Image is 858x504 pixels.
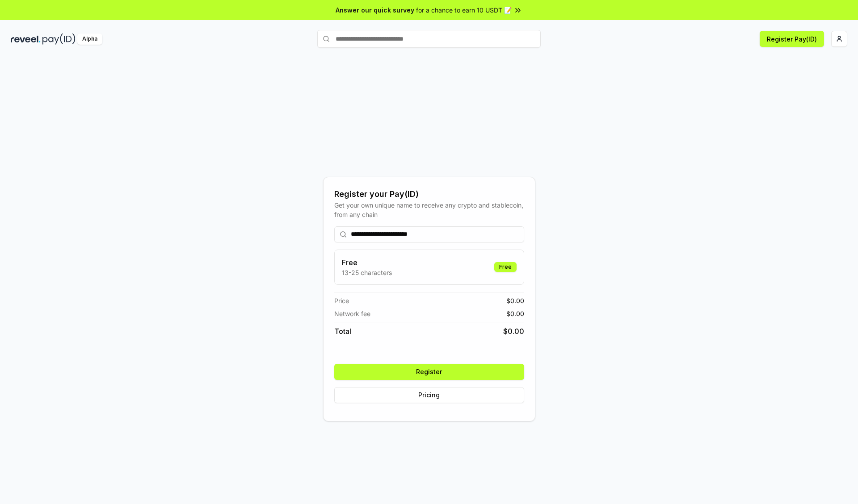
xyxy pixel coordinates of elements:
[416,5,512,15] span: for a chance to earn 10 USDT 📝
[42,33,76,45] img: pay_id
[342,268,392,277] p: 13-25 characters
[77,33,102,45] div: Alpha
[334,200,524,219] div: Get your own unique name to receive any crypto and stablecoin, from any chain
[334,326,351,337] span: Total
[342,257,392,268] h3: Free
[334,188,524,200] div: Register your Pay(ID)
[494,262,517,272] div: Free
[760,31,824,47] button: Register Pay(ID)
[334,296,349,305] span: Price
[334,364,524,380] button: Register
[334,309,370,318] span: Network fee
[503,326,524,337] span: $ 0.00
[334,387,524,403] button: Pricing
[506,309,524,318] span: $ 0.00
[506,296,524,305] span: $ 0.00
[336,5,414,15] span: Answer our quick survey
[11,33,41,45] img: reveel_dark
